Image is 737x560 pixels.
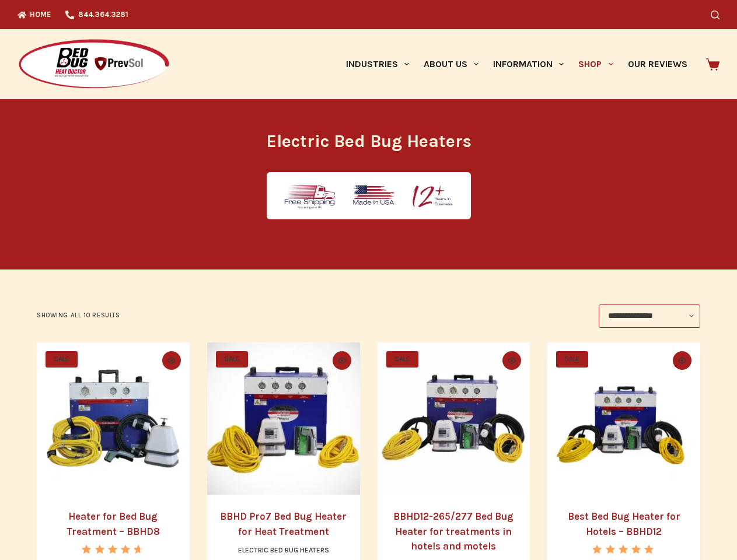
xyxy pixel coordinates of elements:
div: Rated 5.00 out of 5 [592,545,655,554]
a: Our Reviews [620,29,694,99]
a: Information [486,29,571,99]
p: Showing all 10 results [37,310,120,321]
h1: Electric Bed Bug Heaters [150,128,588,155]
a: BBHD Pro7 Bed Bug Heater for Heat Treatment [220,510,347,537]
button: Search [711,10,719,19]
span: SALE [386,351,418,367]
a: BBHD12-265/277 Bed Bug Heater for treatments in hotels and motels [393,510,514,552]
nav: Primary [338,29,694,99]
a: Heater for Bed Bug Treatment – BBHD8 [67,510,160,537]
a: Best Bed Bug Heater for Hotels – BBHD12 [568,510,680,537]
button: Quick view toggle [673,351,691,370]
span: SALE [216,351,248,367]
a: Best Bed Bug Heater for Hotels - BBHD12 [547,342,700,495]
select: Shop order [599,304,700,328]
span: SALE [556,351,588,367]
a: About Us [416,29,485,99]
a: BBHD Pro7 Bed Bug Heater for Heat Treatment [207,342,360,495]
div: Rated 4.67 out of 5 [82,545,144,554]
button: Quick view toggle [162,351,181,370]
button: Quick view toggle [502,351,521,370]
button: Quick view toggle [333,351,351,370]
a: Industries [338,29,416,99]
a: Electric Bed Bug Heaters [238,546,329,554]
a: Heater for Bed Bug Treatment - BBHD8 [37,342,190,495]
span: SALE [46,351,78,367]
img: Prevsol/Bed Bug Heat Doctor [18,38,170,90]
a: BBHD12-265/277 Bed Bug Heater for treatments in hotels and motels [378,342,530,495]
a: Shop [571,29,620,99]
